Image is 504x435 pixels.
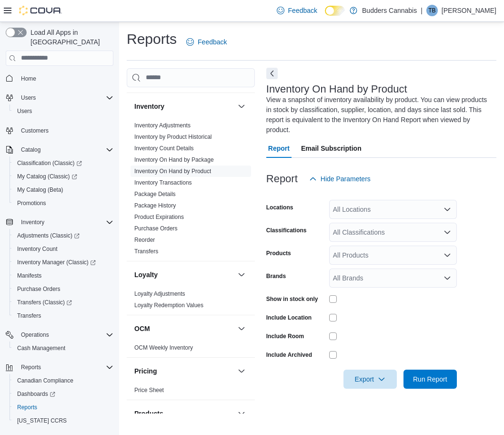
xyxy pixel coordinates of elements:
[17,362,113,373] span: Reports
[17,144,113,155] span: Catalog
[134,248,158,255] span: Transfers
[236,269,247,280] button: Loyalty
[17,299,72,306] span: Transfers (Classic)
[13,388,113,400] span: Dashboards
[134,301,203,309] span: Loyalty Redemption Values
[2,216,117,229] button: Inventory
[321,174,371,184] span: Hide Parameters
[13,257,113,268] span: Inventory Manager (Classic)
[134,179,192,186] a: Inventory Transactions
[13,171,81,182] a: My Catalog (Classic)
[134,270,234,280] button: Loyalty
[17,312,41,320] span: Transfers
[13,184,113,196] span: My Catalog (Beta)
[13,375,113,386] span: Canadian Compliance
[343,370,397,389] button: Export
[21,331,49,339] span: Operations
[2,72,117,85] button: Home
[134,225,178,232] span: Purchase Orders
[198,37,227,47] span: Feedback
[134,270,158,280] h3: Loyalty
[266,173,298,185] h3: Report
[127,120,255,261] div: Inventory
[134,248,158,255] a: Transfers
[134,102,234,111] button: Inventory
[13,297,76,308] a: Transfers (Classic)
[10,309,117,322] button: Transfers
[13,342,113,354] span: Cash Management
[10,229,117,242] a: Adjustments (Classic)
[134,134,212,140] a: Inventory by Product Historical
[266,249,291,257] label: Products
[17,259,96,266] span: Inventory Manager (Classic)
[134,214,184,220] a: Product Expirations
[134,190,176,198] span: Package Details
[13,375,77,386] a: Canadian Compliance
[17,144,44,155] button: Catalog
[10,282,117,296] button: Purchase Orders
[17,404,37,411] span: Reports
[21,363,41,371] span: Reports
[17,173,77,180] span: My Catalog (Classic)
[134,167,211,175] span: Inventory On Hand by Product
[13,105,36,117] a: Users
[17,92,113,104] span: Users
[17,72,113,84] span: Home
[134,213,184,221] span: Product Expirations
[134,145,194,152] span: Inventory Count Details
[236,408,247,419] button: Products
[17,329,113,341] span: Operations
[13,171,113,182] span: My Catalog (Classic)
[13,297,113,308] span: Transfers (Classic)
[325,16,325,16] span: Dark Mode
[305,169,374,188] button: Hide Parameters
[127,384,255,400] div: Pricing
[17,73,40,84] a: Home
[17,285,60,293] span: Purchase Orders
[134,344,193,351] a: OCM Weekly Inventory
[134,302,203,309] a: Loyalty Redemption Values
[13,283,64,295] a: Purchase Orders
[413,374,447,384] span: Run Report
[17,125,52,136] a: Customers
[444,274,451,282] button: Open list of options
[13,197,50,209] a: Promotions
[266,204,293,211] label: Locations
[134,290,185,298] span: Loyalty Adjustments
[134,191,176,197] a: Package Details
[288,6,317,15] span: Feedback
[301,139,362,158] span: Email Subscription
[134,122,191,129] a: Inventory Adjustments
[2,328,117,342] button: Operations
[134,236,155,244] span: Reorder
[17,159,82,167] span: Classification (Classic)
[426,5,438,16] div: Trevor Bell
[21,127,49,135] span: Customers
[13,243,61,255] a: Inventory Count
[10,296,117,309] a: Transfers (Classic)
[362,5,417,16] p: Budders Cannabis
[266,83,407,95] h3: Inventory On Hand by Product
[134,202,176,209] span: Package History
[127,288,255,315] div: Loyalty
[134,366,234,376] button: Pricing
[21,146,40,154] span: Catalog
[10,374,117,387] button: Canadian Compliance
[134,344,193,352] span: OCM Weekly Inventory
[27,28,113,47] span: Load All Apps in [GEOGRAPHIC_DATA]
[182,32,231,52] a: Feedback
[2,143,117,156] button: Catalog
[10,104,117,118] button: Users
[266,95,492,135] div: View a snapshot of inventory availability by product. You can view products in stock by classific...
[403,370,457,389] button: Run Report
[325,6,345,16] input: Dark Mode
[266,272,286,280] label: Brands
[13,257,100,268] a: Inventory Manager (Classic)
[17,186,63,194] span: My Catalog (Beta)
[127,342,255,357] div: OCM
[13,243,113,255] span: Inventory Count
[134,237,155,243] a: Reorder
[428,5,435,16] span: TB
[134,179,192,186] span: Inventory Transactions
[134,133,212,141] span: Inventory by Product Historical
